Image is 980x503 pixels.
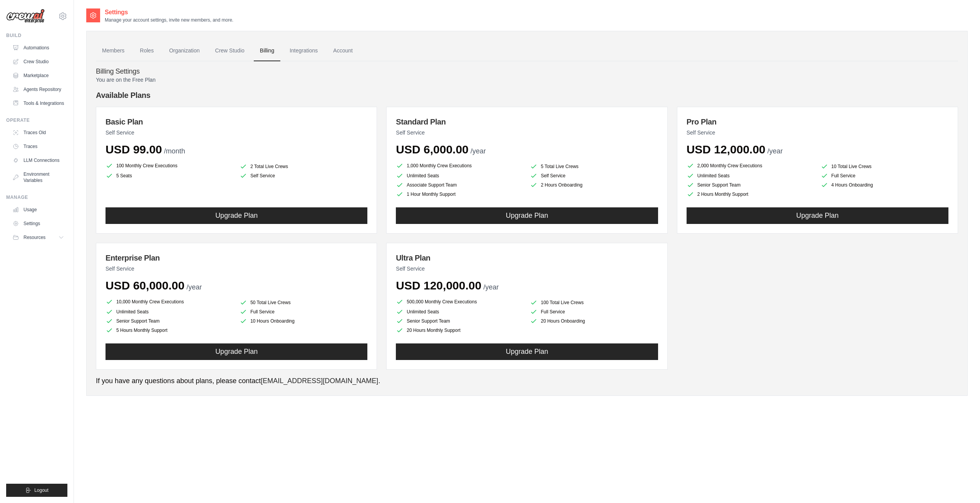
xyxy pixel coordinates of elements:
[396,297,524,306] li: 500,000 Monthly Crew Executions
[396,190,524,198] li: 1 Hour Monthly Support
[396,181,524,189] li: Associate Support Team
[209,40,251,61] a: Crew Studio
[240,172,367,180] li: Self Service
[106,116,367,127] h3: Basic Plan
[471,147,486,155] span: /year
[530,181,658,189] li: 2 Hours Onboarding
[530,163,658,170] li: 5 Total Live Crews
[34,487,49,493] span: Logout
[396,143,468,156] span: USD 6,000.00
[9,204,67,216] a: Usage
[6,194,67,200] div: Manage
[9,69,67,82] a: Marketplace
[106,317,233,325] li: Senior Support Team
[821,163,948,170] li: 10 Total Live Crews
[9,168,67,187] a: Environment Variables
[106,172,233,180] li: 5 Seats
[9,140,67,153] a: Traces
[687,116,948,127] h3: Pro Plan
[106,252,367,263] h3: Enterprise Plan
[6,484,67,497] button: Logout
[687,207,948,224] button: Upgrade Plan
[106,143,162,156] span: USD 99.00
[106,297,233,306] li: 10,000 Monthly Crew Executions
[396,129,658,136] p: Self Service
[396,207,658,224] button: Upgrade Plan
[96,40,131,61] a: Members
[9,97,67,109] a: Tools & Integrations
[105,17,233,23] p: Manage your account settings, invite new members, and more.
[106,343,367,360] button: Upgrade Plan
[23,234,45,241] span: Resources
[821,172,948,180] li: Full Service
[396,326,524,334] li: 20 Hours Monthly Support
[254,40,280,61] a: Billing
[821,181,948,189] li: 4 Hours Onboarding
[9,231,67,244] button: Resources
[106,129,367,136] p: Self Service
[483,283,499,291] span: /year
[9,83,67,96] a: Agents Repository
[9,42,67,54] a: Automations
[687,143,766,156] span: USD 12,000.00
[134,40,160,61] a: Roles
[106,207,367,224] button: Upgrade Plan
[396,252,658,263] h3: Ultra Plan
[687,181,814,189] li: Senior Support Team
[530,299,658,306] li: 100 Total Live Crews
[106,265,367,273] p: Self Service
[396,343,658,360] button: Upgrade Plan
[396,279,481,292] span: USD 120,000.00
[106,308,233,316] li: Unlimited Seats
[530,308,658,316] li: Full Service
[687,129,948,136] p: Self Service
[186,283,202,291] span: /year
[530,317,658,325] li: 20 Hours Onboarding
[106,161,233,170] li: 100 Monthly Crew Executions
[240,299,367,306] li: 50 Total Live Crews
[396,265,658,273] p: Self Service
[96,90,958,101] h4: Available Plans
[767,147,783,155] span: /year
[6,117,67,123] div: Operate
[240,317,367,325] li: 10 Hours Onboarding
[6,9,45,24] img: Logo
[261,377,378,385] a: [EMAIL_ADDRESS][DOMAIN_NAME]
[9,217,67,230] a: Settings
[530,172,658,180] li: Self Service
[396,161,524,170] li: 1,000 Monthly Crew Executions
[687,190,814,198] li: 2 Hours Monthly Support
[396,172,524,180] li: Unlimited Seats
[396,116,658,127] h3: Standard Plan
[9,154,67,167] a: LLM Connections
[9,126,67,139] a: Traces Old
[105,8,233,17] h2: Settings
[163,40,206,61] a: Organization
[96,76,958,84] p: You are on the Free Plan
[106,279,184,292] span: USD 60,000.00
[283,40,324,61] a: Integrations
[9,56,67,68] a: Crew Studio
[396,308,524,316] li: Unlimited Seats
[164,147,185,155] span: /month
[396,317,524,325] li: Senior Support Team
[687,161,814,170] li: 2,000 Monthly Crew Executions
[6,32,67,39] div: Build
[687,172,814,180] li: Unlimited Seats
[327,40,359,61] a: Account
[96,376,958,386] p: If you have any questions about plans, please contact .
[240,163,367,170] li: 2 Total Live Crews
[96,67,958,76] h4: Billing Settings
[106,326,233,334] li: 5 Hours Monthly Support
[240,308,367,316] li: Full Service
